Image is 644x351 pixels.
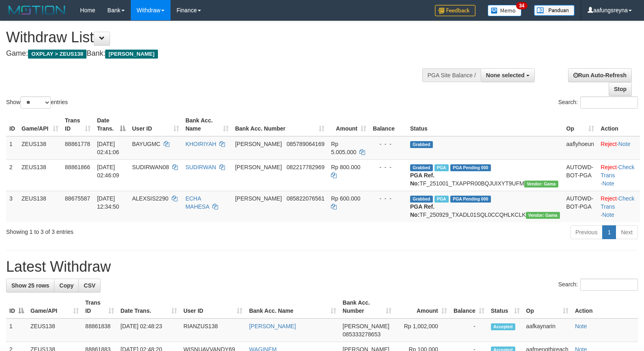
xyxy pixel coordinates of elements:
[54,279,79,292] a: Copy
[18,191,62,222] td: ZEUS138
[597,191,640,222] td: · ·
[570,225,603,239] a: Previous
[6,50,421,58] h4: Game: Bank:
[6,279,54,292] a: Show 25 rows
[6,259,638,275] h1: Latest Withdraw
[18,159,62,191] td: ZEUS138
[410,203,434,218] b: PGA Ref. No:
[132,141,160,147] span: BAYUGMC
[597,136,640,160] td: ·
[616,225,638,239] a: Next
[597,159,640,191] td: · ·
[117,295,180,318] th: Date Trans.: activate to sort column ascending
[410,141,433,148] span: Grabbed
[410,164,433,171] span: Grabbed
[523,318,572,342] td: aafkaynarin
[601,195,634,210] a: Check Trans
[246,295,339,318] th: Bank Acc. Name: activate to sort column ascending
[407,159,563,191] td: TF_251001_TXAPPR00BQJUIXYT9UFM
[65,164,90,170] span: 88861866
[339,295,395,318] th: Bank Acc. Number: activate to sort column ascending
[97,164,119,179] span: [DATE] 02:46:09
[602,225,616,239] a: 1
[6,225,262,236] div: Showing 1 to 3 of 3 entries
[434,196,449,203] span: Marked by aafpengsreynich
[563,159,598,191] td: AUTOWD-BOT-PGA
[524,181,558,187] span: Vendor URL: https://trx31.1velocity.biz
[27,295,82,318] th: Game/API: activate to sort column ascending
[395,318,450,342] td: Rp 1,002,000
[516,2,527,9] span: 34
[563,191,598,222] td: AUTOWD-BOT-PGA
[6,4,68,16] img: MOTION_logo.png
[558,96,638,109] label: Search:
[59,282,73,289] span: Copy
[186,141,216,147] a: KHOIRIYAH
[558,279,638,291] label: Search:
[601,164,634,179] a: Check Trans
[6,295,27,318] th: ID: activate to sort column descending
[6,191,18,222] td: 3
[422,68,481,82] div: PGA Site Balance /
[117,318,180,342] td: [DATE] 02:48:23
[526,212,560,219] span: Vendor URL: https://trx31.1velocity.biz
[18,113,62,136] th: Game/API: activate to sort column ascending
[491,323,515,330] span: Accepted
[410,196,433,203] span: Grabbed
[6,29,421,46] h1: Withdraw List
[186,164,216,170] a: SUDIRWAN
[572,295,638,318] th: Action
[84,282,95,289] span: CSV
[450,295,488,318] th: Balance: activate to sort column ascending
[6,318,27,342] td: 1
[331,164,360,170] span: Rp 800.000
[601,164,617,170] a: Reject
[28,50,86,59] span: OXPLAY > ZEUS138
[534,5,575,16] img: panduan.png
[601,141,617,147] a: Reject
[597,113,640,136] th: Action
[287,195,324,202] span: Copy 085822076561 to clipboard
[97,195,119,210] span: [DATE] 12:34:50
[395,295,450,318] th: Amount: activate to sort column ascending
[20,96,51,109] select: Showentries
[434,164,449,171] span: Marked by aafkaynarin
[435,5,475,16] img: Feedback.jpg
[235,141,282,147] span: [PERSON_NAME]
[180,318,246,342] td: RIANZUS138
[568,68,632,82] a: Run Auto-Refresh
[407,191,563,222] td: TF_250929_TXADL01SQL0CCQHLKCLK
[132,164,169,170] span: SUDIRWAN08
[575,323,587,329] a: Note
[129,113,182,136] th: User ID: activate to sort column ascending
[407,113,563,136] th: Status
[563,136,598,160] td: aaflyhoeun
[78,279,101,292] a: CSV
[488,5,522,16] img: Button%20Memo.svg
[486,72,525,78] span: None selected
[105,50,158,59] span: [PERSON_NAME]
[580,96,638,109] input: Search:
[249,323,296,329] a: [PERSON_NAME]
[82,318,117,342] td: 88861838
[450,196,491,203] span: PGA Pending
[235,164,282,170] span: [PERSON_NAME]
[6,136,18,160] td: 1
[132,195,169,202] span: ALEXSIS2290
[182,113,232,136] th: Bank Acc. Name: activate to sort column ascending
[232,113,328,136] th: Bank Acc. Number: activate to sort column ascending
[65,195,90,202] span: 88675587
[62,113,94,136] th: Trans ID: activate to sort column ascending
[94,113,129,136] th: Date Trans.: activate to sort column descending
[563,113,598,136] th: Op: activate to sort column ascending
[6,159,18,191] td: 2
[97,141,119,155] span: [DATE] 02:41:06
[6,96,68,109] label: Show entries
[18,136,62,160] td: ZEUS138
[481,68,535,82] button: None selected
[82,295,117,318] th: Trans ID: activate to sort column ascending
[235,195,282,202] span: [PERSON_NAME]
[331,141,356,155] span: Rp 5.005.000
[287,164,324,170] span: Copy 082217782969 to clipboard
[343,331,380,338] span: Copy 085333278653 to clipboard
